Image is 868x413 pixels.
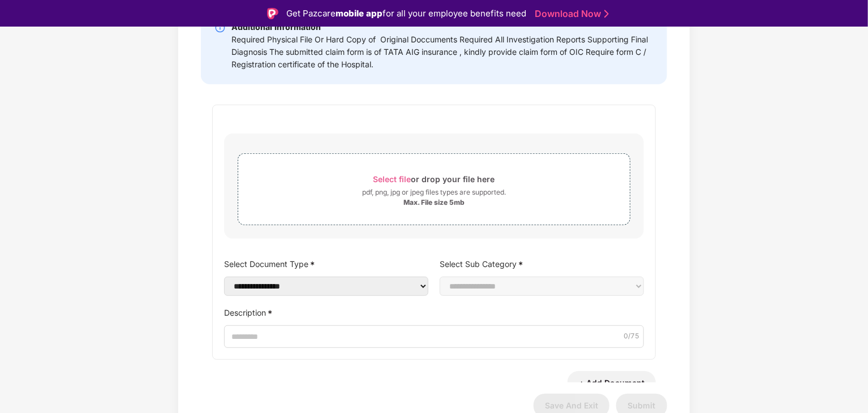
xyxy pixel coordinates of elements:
[604,8,609,20] img: Stroke
[624,332,639,342] span: 0 /75
[224,304,644,321] label: Description
[238,162,630,216] span: Select fileor drop your file herepdf, png, jpg or jpeg files types are supported.Max. File size 5mb
[286,7,526,20] div: Get Pazcare for all your employee benefits need
[373,171,495,187] div: or drop your file here
[214,22,226,33] img: svg+xml;base64,PHN2ZyBpZD0iSW5mby0yMHgyMCIgeG1sbnM9Imh0dHA6Ly93d3cudzMub3JnLzIwMDAvc3ZnIiB3aWR0aD...
[403,198,465,207] div: Max. File size 5mb
[336,8,383,19] strong: mobile app
[568,371,656,395] button: + Add Document
[440,256,644,272] label: Select Sub Category
[362,187,506,198] div: pdf, png, jpg or jpeg files types are supported.
[373,174,411,184] span: Select file
[231,33,654,71] div: Required Physical File Or Hard Copy of Original Doccuments Required All Investigation Reports Sup...
[224,256,428,272] label: Select Document Type
[628,401,656,410] span: Submit
[535,8,605,20] a: Download Now
[267,8,278,19] img: Logo
[545,401,598,410] span: Save And Exit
